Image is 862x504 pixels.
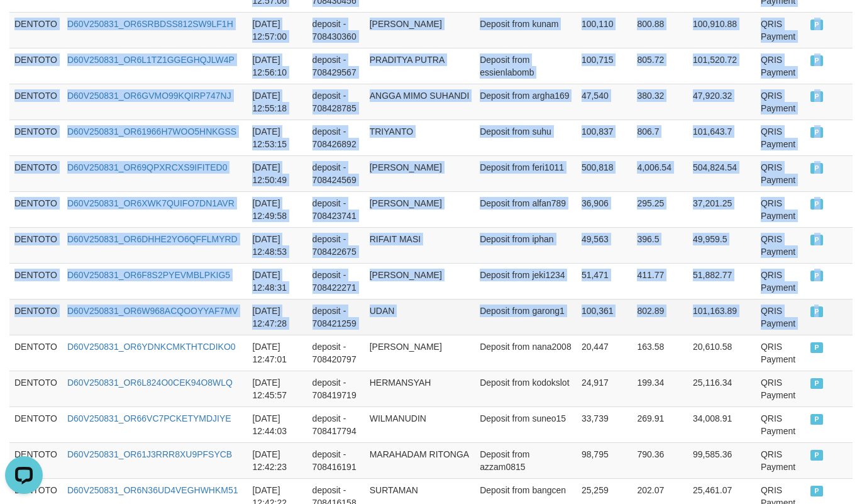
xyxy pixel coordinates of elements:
td: ANGGA MIMO SUHANDI [365,84,475,120]
td: 47,540 [577,84,633,120]
td: deposit - 708429567 [307,48,365,84]
td: deposit - 708424569 [307,155,365,191]
td: 49,563 [577,227,633,263]
td: UDAN [365,299,475,335]
td: 790.36 [632,442,688,478]
td: DENTOTO [9,12,62,48]
td: 380.32 [632,84,688,120]
td: 37,201.25 [688,191,756,227]
td: DENTOTO [9,371,62,406]
td: QRIS Payment [756,406,805,442]
span: PAID [810,342,823,353]
td: QRIS Payment [756,48,805,84]
td: 269.91 [632,406,688,442]
td: MARAHADAM RITONGA [365,442,475,478]
td: DENTOTO [9,227,62,263]
td: QRIS Payment [756,227,805,263]
td: DENTOTO [9,84,62,120]
td: 47,920.32 [688,84,756,120]
td: 100,910.88 [688,12,756,48]
td: 51,882.77 [688,263,756,299]
td: deposit - 708422675 [307,227,365,263]
td: Deposit from essienlabomb [475,48,577,84]
td: 51,471 [577,263,633,299]
a: D60V250831_OR6F8S2PYEVMBLPKIG5 [67,270,230,280]
td: Deposit from iphan [475,227,577,263]
td: 100,715 [577,48,633,84]
td: deposit - 708416191 [307,442,365,478]
td: deposit - 708422271 [307,263,365,299]
a: D60V250831_OR6DHHE2YO6QFFLMYRD [67,234,238,244]
span: PAID [810,486,823,496]
td: [PERSON_NAME] [365,335,475,371]
td: 20,447 [577,335,633,371]
td: QRIS Payment [756,191,805,227]
td: TRIYANTO [365,120,475,155]
a: D60V250831_OR6SRBDSS812SW9LF1H [67,19,233,29]
td: 33,739 [577,406,633,442]
td: 99,585.36 [688,442,756,478]
td: [DATE] 12:48:53 [247,227,307,263]
td: Deposit from argha169 [475,84,577,120]
td: deposit - 708421259 [307,299,365,335]
td: 396.5 [632,227,688,263]
td: HERMANSYAH [365,371,475,406]
td: [DATE] 12:47:01 [247,335,307,371]
td: DENTOTO [9,120,62,155]
a: D60V250831_OR6L824O0CEK94O8WLQ [67,378,233,388]
span: PAID [810,378,823,389]
td: DENTOTO [9,335,62,371]
td: DENTOTO [9,191,62,227]
td: 100,361 [577,299,633,335]
td: 98,795 [577,442,633,478]
td: deposit - 708423741 [307,191,365,227]
td: 295.25 [632,191,688,227]
td: Deposit from suhu [475,120,577,155]
td: Deposit from kunam [475,12,577,48]
span: PAID [810,235,823,245]
td: [DATE] 12:45:57 [247,371,307,406]
td: 802.89 [632,299,688,335]
td: DENTOTO [9,406,62,442]
td: QRIS Payment [756,442,805,478]
td: WILMANUDIN [365,406,475,442]
td: 101,520.72 [688,48,756,84]
span: PAID [810,306,823,317]
span: PAID [810,91,823,102]
span: PAID [810,414,823,425]
td: [DATE] 12:55:18 [247,84,307,120]
td: 806.7 [632,120,688,155]
a: D60V250831_OR66VC7PCKETYMDJIYE [67,413,231,423]
td: QRIS Payment [756,335,805,371]
a: D60V250831_OR6GVMO99KQIRP747NJ [67,91,231,101]
a: D60V250831_OR69QPXRCXS9IFITED0 [67,162,227,172]
td: 800.88 [632,12,688,48]
td: deposit - 708426892 [307,120,365,155]
td: [DATE] 12:49:58 [247,191,307,227]
td: DENTOTO [9,155,62,191]
td: [DATE] 12:56:10 [247,48,307,84]
td: DENTOTO [9,48,62,84]
td: Deposit from azzam0815 [475,442,577,478]
td: [DATE] 12:47:28 [247,299,307,335]
td: [DATE] 12:57:00 [247,12,307,48]
td: QRIS Payment [756,120,805,155]
td: [DATE] 12:53:15 [247,120,307,155]
td: Deposit from kodokslot [475,371,577,406]
a: D60V250831_OR6W968ACQOOYYAF7MV [67,306,238,316]
td: DENTOTO [9,263,62,299]
td: deposit - 708419719 [307,371,365,406]
td: Deposit from garong1 [475,299,577,335]
td: Deposit from jeki1234 [475,263,577,299]
a: D60V250831_OR6XWK7QUIFO7DN1AVR [67,198,235,208]
td: [PERSON_NAME] [365,191,475,227]
td: Deposit from feri1011 [475,155,577,191]
td: 24,917 [577,371,633,406]
td: 805.72 [632,48,688,84]
td: [DATE] 12:50:49 [247,155,307,191]
a: D60V250831_OR61J3RRR8XU9PFSYCB [67,449,232,459]
td: PRADITYA PUTRA [365,48,475,84]
a: D60V250831_OR6N36UD4VEGHWHKM51 [67,485,238,495]
td: 36,906 [577,191,633,227]
td: DENTOTO [9,299,62,335]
